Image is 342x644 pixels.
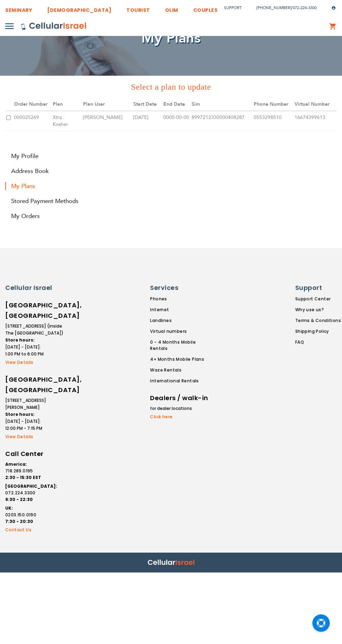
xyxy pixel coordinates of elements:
th: Sim [191,98,253,111]
li: for dealer locations [150,405,209,412]
a: Virtual numbers [150,328,214,335]
a: OLIM [165,2,178,15]
a: View Details [5,434,65,440]
strong: 9:30 - 22:30 [5,496,33,502]
h6: [GEOGRAPHIC_DATA], [GEOGRAPHIC_DATA] [5,374,65,395]
a: 0203.150.0190 [5,512,65,518]
img: Toggle Menu [5,23,14,29]
a: Landlines [150,317,214,324]
td: Xtra : Kosher [52,111,82,131]
a: Shipping Policy [295,328,341,335]
h3: Select a plan to update [5,81,337,93]
a: [PHONE_NUMBER] [256,5,291,10]
a: [DEMOGRAPHIC_DATA] [47,2,111,15]
a: Contact Us [5,527,65,533]
a: My Profile [5,152,337,160]
h6: Call Center [5,449,65,459]
td: [DATE] [132,111,162,131]
strong: America: [5,461,27,467]
td: 0553298510 [253,111,293,131]
a: COUPLES [193,2,218,15]
strong: UK: [5,505,13,511]
td: [PERSON_NAME] [82,111,133,131]
a: Stored Payment Methods [5,197,337,205]
a: Click here [150,414,209,420]
a: Support Center [295,296,341,302]
strong: 7:30 - 20:30 [5,518,33,524]
td: 000025269 [13,111,51,131]
h6: [GEOGRAPHIC_DATA], [GEOGRAPHIC_DATA] [5,300,65,321]
strong: 2:30 - 15:30 EST [5,474,41,480]
th: Virtual Number [293,98,337,111]
td: 8997212330000408287 [191,111,253,131]
a: 072.224.3300 [5,490,65,496]
td: 0000-00-00 [162,111,191,131]
a: Address Book [5,167,337,175]
a: 0 - 4 Months Mobile Rentals [150,339,214,352]
th: Plan User [82,98,133,111]
li: / [250,3,317,13]
th: Phone Number [253,98,293,111]
h6: Cellular Israel [5,283,65,292]
li: [STREET_ADDRESS][PERSON_NAME] [DATE] - [DATE]: 12:00 PM - 7:15 PM [5,397,65,432]
a: View Details [5,359,65,366]
strong: Store hours: [5,411,35,417]
th: Plan [52,98,82,111]
a: 718.289.0195 [5,468,65,474]
a: Phones [150,296,214,302]
strong: [GEOGRAPHIC_DATA]: [5,483,57,489]
span: My Plans [141,29,201,48]
a: My Orders [5,212,337,220]
a: SEMINARY [5,2,32,15]
a: Support [224,5,241,10]
a: FAQ [295,339,341,345]
td: 16674399613 [293,111,337,131]
th: Start Date [132,98,162,111]
h6: Support [295,283,337,292]
strong: My Plans [5,182,337,190]
th: End Date [162,98,191,111]
a: Terms & Conditions [295,317,341,324]
h6: Services [150,283,209,292]
h6: Dealers / walk-in [150,393,209,403]
a: TOURIST [126,2,150,15]
strong: Store hours: [5,337,35,343]
a: International Rentals [150,378,214,384]
th: Order Number [13,98,51,111]
li: [STREET_ADDRESS] (inside The [GEOGRAPHIC_DATA]) [DATE] - [DATE]: 1:00 PM to 6:00 PM [5,323,65,358]
a: Why use us? [295,307,341,313]
a: Waze Rentals [150,367,214,373]
a: 4+ Months Mobile Plans [150,356,214,362]
a: Internet [150,307,214,313]
a: 072-224-3300 [293,5,317,10]
img: Cellular Israel Logo [21,22,87,30]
